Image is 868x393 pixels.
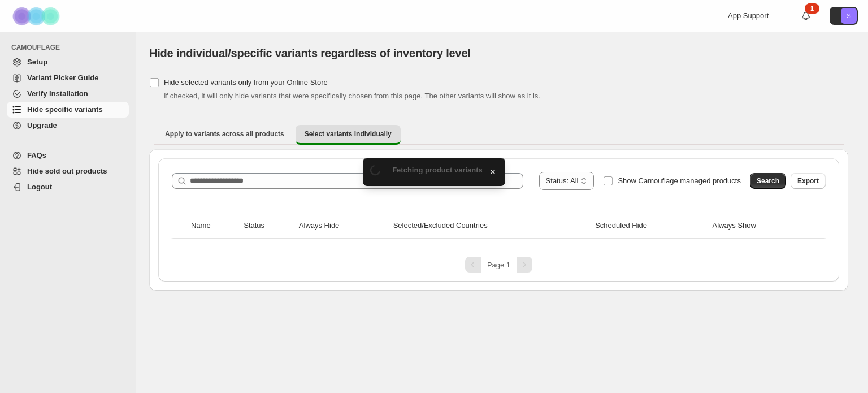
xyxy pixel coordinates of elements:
span: Hide individual/specific variants regardless of inventory level [149,47,471,59]
th: Always Hide [296,213,390,239]
th: Selected/Excluded Countries [390,213,592,239]
a: FAQs [7,148,129,163]
span: Avatar with initials S [841,8,857,24]
span: Search [757,176,779,185]
span: Setup [27,58,47,66]
span: App Support [728,11,769,20]
span: Hide selected variants only from your Online Store [164,78,328,87]
a: 1 [800,10,811,21]
img: Camouflage [9,1,66,32]
span: Logout [27,183,52,191]
span: Select variants individually [305,129,392,139]
a: Setup [7,54,129,70]
a: Hide specific variants [7,102,129,118]
span: FAQs [27,151,46,159]
span: CAMOUFLAGE [11,43,130,52]
span: Verify Installation [27,89,88,98]
div: 1 [805,3,819,14]
a: Logout [7,179,129,195]
span: Export [797,176,819,185]
span: Fetching product variants [392,166,483,174]
th: Always Show [709,213,810,239]
button: Export [791,173,826,189]
button: Select variants individually [296,125,401,145]
a: Variant Picker Guide [7,70,129,86]
a: Hide sold out products [7,163,129,179]
span: Page 1 [487,261,510,269]
button: Avatar with initials S [830,7,858,25]
a: Upgrade [7,118,129,133]
span: Variant Picker Guide [27,74,98,82]
div: Select variants individually [149,149,848,291]
span: Hide specific variants [27,105,103,114]
nav: Pagination [167,257,830,273]
span: If checked, it will only hide variants that were specifically chosen from this page. The other va... [164,92,540,100]
button: Apply to variants across all products [156,125,293,143]
a: Verify Installation [7,86,129,102]
span: Apply to variants across all products [165,129,284,139]
span: Upgrade [27,121,57,129]
th: Name [188,213,240,239]
text: S [847,12,850,19]
th: Status [240,213,296,239]
th: Scheduled Hide [592,213,709,239]
span: Hide sold out products [27,167,107,175]
span: Show Camouflage managed products [618,176,741,185]
button: Search [750,173,786,189]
